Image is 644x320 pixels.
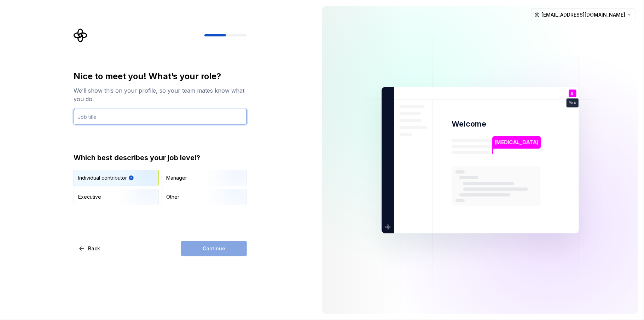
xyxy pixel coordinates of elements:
span: [EMAIL_ADDRESS][DOMAIN_NAME] [541,11,625,18]
div: Which best describes your job level? [74,153,247,163]
p: B [571,91,574,95]
div: Individual contributor [78,174,127,181]
p: [MEDICAL_DATA] [495,138,538,146]
svg: Supernova Logo [74,28,88,42]
div: Other [166,193,179,200]
span: Back [88,245,100,252]
input: Job title [74,109,247,124]
div: We’ll show this on your profile, so your team mates know what you do. [74,86,247,103]
button: [EMAIL_ADDRESS][DOMAIN_NAME] [531,8,636,21]
p: You [569,101,576,105]
button: Back [74,241,106,256]
div: Nice to meet you! What’s your role? [74,71,247,82]
div: Manager [166,174,187,181]
p: Welcome [452,119,486,129]
div: Executive [78,193,101,200]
